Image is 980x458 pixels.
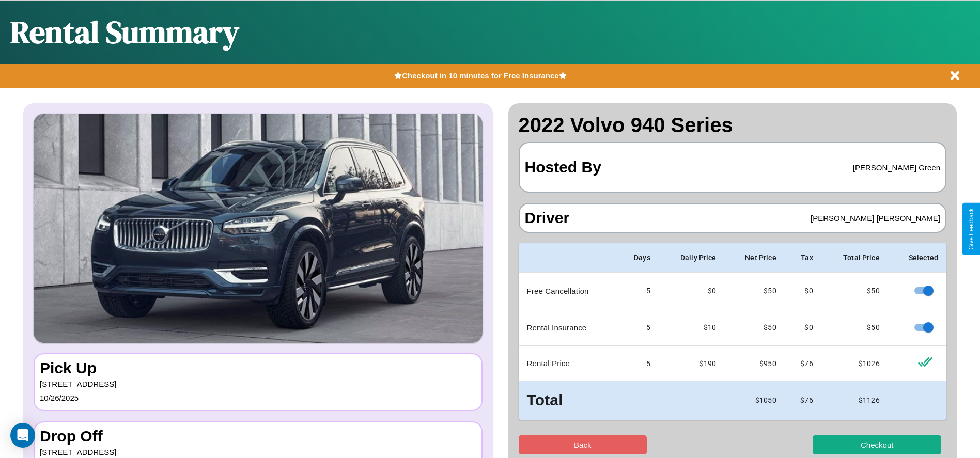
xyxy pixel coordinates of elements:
th: Total Price [821,243,888,273]
td: $ 1126 [821,381,888,420]
p: Free Cancellation [527,284,609,298]
h3: Hosted By [525,148,601,186]
th: Daily Price [659,243,725,273]
td: $10 [659,309,725,346]
td: $ 50 [821,309,888,346]
th: Net Price [725,243,785,273]
p: Rental Insurance [527,321,609,335]
td: 5 [617,309,659,346]
h3: Drop Off [40,428,476,445]
div: Open Intercom Messenger [10,423,35,448]
td: $ 76 [785,346,821,381]
th: Selected [888,243,946,273]
h3: Driver [525,209,570,227]
td: $ 50 [821,273,888,309]
td: $0 [785,273,821,309]
td: $ 190 [659,346,725,381]
td: $ 950 [725,346,785,381]
p: 10 / 26 / 2025 [40,391,476,405]
h1: Rental Summary [10,11,239,53]
p: [PERSON_NAME] Green [853,161,940,175]
td: 5 [617,346,659,381]
td: 5 [617,273,659,309]
p: Rental Price [527,356,609,370]
td: $ 50 [725,273,785,309]
td: $ 76 [785,381,821,420]
h3: Total [527,389,609,412]
td: $0 [659,273,725,309]
button: Checkout [813,435,941,454]
th: Days [617,243,659,273]
p: [STREET_ADDRESS] [40,377,476,391]
td: $ 50 [725,309,785,346]
h3: Pick Up [40,359,476,377]
td: $ 1050 [725,381,785,420]
b: Checkout in 10 minutes for Free Insurance [402,71,558,80]
p: [PERSON_NAME] [PERSON_NAME] [811,211,940,225]
td: $ 1026 [821,346,888,381]
td: $0 [785,309,821,346]
th: Tax [785,243,821,273]
table: simple table [519,243,947,420]
button: Back [519,435,647,454]
h2: 2022 Volvo 940 Series [519,114,947,137]
div: Give Feedback [968,208,975,250]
